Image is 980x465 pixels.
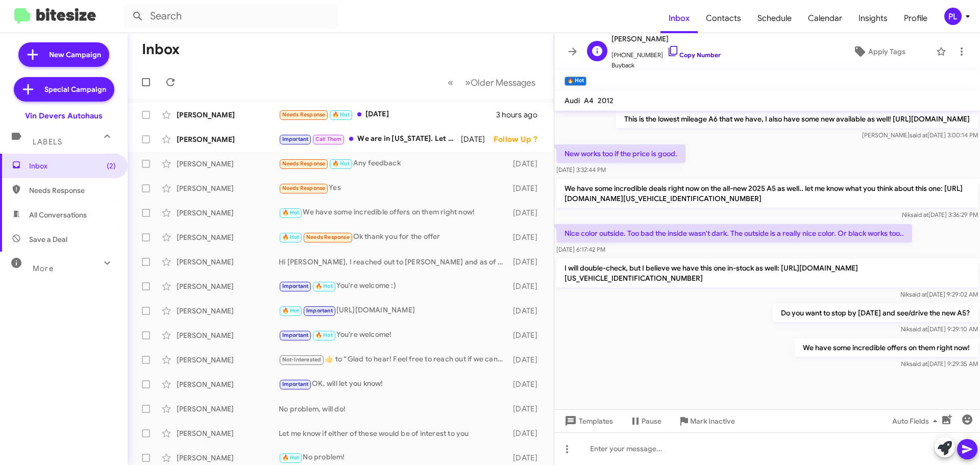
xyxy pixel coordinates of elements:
[177,428,279,438] div: [PERSON_NAME]
[49,50,101,60] span: New Campaign
[282,332,309,338] span: Important
[910,131,927,139] span: said at
[911,211,928,218] span: said at
[565,77,586,86] small: 🔥 Hot
[124,4,338,29] input: Search
[642,412,661,430] span: Pause
[795,338,978,357] p: We have some incredible offers on them right now!
[901,325,978,333] span: Nik [DATE] 9:29:10 AM
[282,209,300,216] span: 🔥 Hot
[282,111,326,118] span: Needs Response
[177,159,279,169] div: [PERSON_NAME]
[698,4,749,33] a: Contacts
[177,134,279,144] div: [PERSON_NAME]
[611,60,721,70] span: Buyback
[29,185,116,195] span: Needs Response
[862,131,978,139] span: [PERSON_NAME] [DATE] 3:00:14 PM
[177,281,279,291] div: [PERSON_NAME]
[279,182,508,194] div: Yes
[306,307,333,314] span: Important
[508,355,546,365] div: [DATE]
[279,428,508,438] div: Let me know if either of these would be of interest to you
[279,354,508,365] div: ​👍​ to “ Glad to hear! Feel free to reach out if we can help in the future. ”
[508,159,546,169] div: [DATE]
[565,96,580,105] span: Audi
[556,179,978,208] p: We have some incredible deals right now on the all-new 2025 A5 as well.. let me know what you thi...
[18,42,109,67] a: New Campaign
[177,355,279,365] div: [PERSON_NAME]
[598,96,614,105] span: 2012
[177,330,279,340] div: [PERSON_NAME]
[508,232,546,242] div: [DATE]
[554,412,621,430] button: Templates
[471,77,535,88] span: Older Messages
[944,8,962,25] div: PL
[177,257,279,267] div: [PERSON_NAME]
[282,283,309,289] span: Important
[508,404,546,414] div: [DATE]
[892,412,941,430] span: Auto Fields
[901,360,978,368] span: Nik [DATE] 9:29:35 AM
[142,41,180,58] h1: Inbox
[448,76,453,89] span: «
[282,136,309,142] span: Important
[508,306,546,316] div: [DATE]
[508,330,546,340] div: [DATE]
[332,160,350,167] span: 🔥 Hot
[279,452,508,463] div: No problem!
[315,332,333,338] span: 🔥 Hot
[315,136,342,142] span: Call Them
[279,231,508,243] div: Ok thank you for the offer
[749,4,800,33] a: Schedule
[33,264,54,273] span: More
[910,325,927,333] span: said at
[282,160,326,167] span: Needs Response
[909,290,927,298] span: said at
[177,110,279,120] div: [PERSON_NAME]
[282,381,309,387] span: Important
[282,454,300,461] span: 🔥 Hot
[556,224,912,242] p: Nice color outside. Too bad the inside wasn't dark. The outside is a really nice color. Or black ...
[670,412,743,430] button: Mark Inactive
[279,158,508,169] div: Any feedback
[868,42,905,61] span: Apply Tags
[936,8,969,25] button: PL
[850,4,896,33] a: Insights
[177,232,279,242] div: [PERSON_NAME]
[107,161,116,171] span: (2)
[279,207,508,218] div: We have some incredible offers on them right now!
[508,183,546,193] div: [DATE]
[279,329,508,341] div: You're welcome!
[556,166,606,174] span: [DATE] 3:32:44 PM
[14,77,114,102] a: Special Campaign
[910,360,927,368] span: said at
[442,72,542,93] nav: Page navigation example
[508,428,546,438] div: [DATE]
[690,412,735,430] span: Mark Inactive
[282,356,322,363] span: Not-Interested
[279,378,508,390] div: OK, will let you know!
[279,404,508,414] div: No problem, will do!
[461,134,494,144] div: [DATE]
[306,234,350,240] span: Needs Response
[556,144,685,163] p: New works too if the price is good.
[282,234,300,240] span: 🔥 Hot
[611,33,721,45] span: [PERSON_NAME]
[611,45,721,60] span: [PHONE_NUMBER]
[556,259,978,287] p: I will double-check, but I believe we have this one in-stock as well: [URL][DOMAIN_NAME][US_VEHIC...
[826,42,931,61] button: Apply Tags
[508,208,546,218] div: [DATE]
[177,453,279,463] div: [PERSON_NAME]
[315,283,333,289] span: 🔥 Hot
[279,133,461,145] div: We are in [US_STATE]. Let me check our inventory and see what we have, and we can reconnect [DATE]!
[29,161,116,171] span: Inbox
[660,4,698,33] a: Inbox
[494,134,546,144] div: Follow Up ?
[621,412,670,430] button: Pause
[900,290,978,298] span: Nik [DATE] 9:29:02 AM
[562,412,613,430] span: Templates
[29,210,87,220] span: All Conversations
[556,246,605,253] span: [DATE] 6:17:42 PM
